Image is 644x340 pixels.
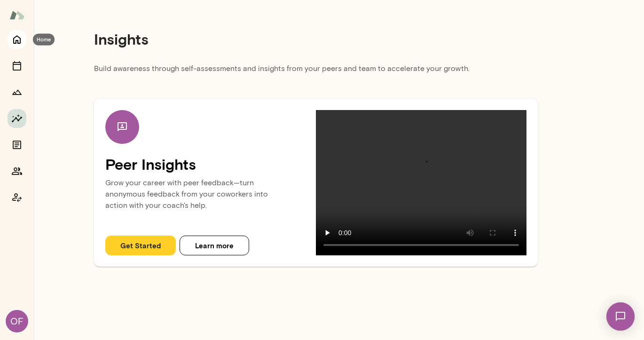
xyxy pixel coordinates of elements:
button: Coach app [8,188,26,207]
p: Grow your career with peer feedback—turn anonymous feedback from your coworkers into action with ... [105,174,316,221]
button: Growth Plan [8,83,26,102]
button: Get Started [105,236,176,255]
div: Home [33,34,55,46]
button: Sessions [8,56,26,75]
button: Members [8,162,26,181]
p: Build awareness through self-assessments and insights from your peers and team to accelerate your... [94,63,538,80]
button: Documents [8,135,26,154]
h4: Peer Insights [105,155,316,173]
button: Learn more [180,236,249,255]
h4: Insights [94,30,149,48]
div: OF [6,310,28,332]
button: Insights [8,109,26,128]
button: Home [8,30,26,49]
img: Mento [9,6,24,24]
div: Peer InsightsGrow your career with peer feedback—turn anonymous feedback from your coworkers into... [94,99,538,267]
